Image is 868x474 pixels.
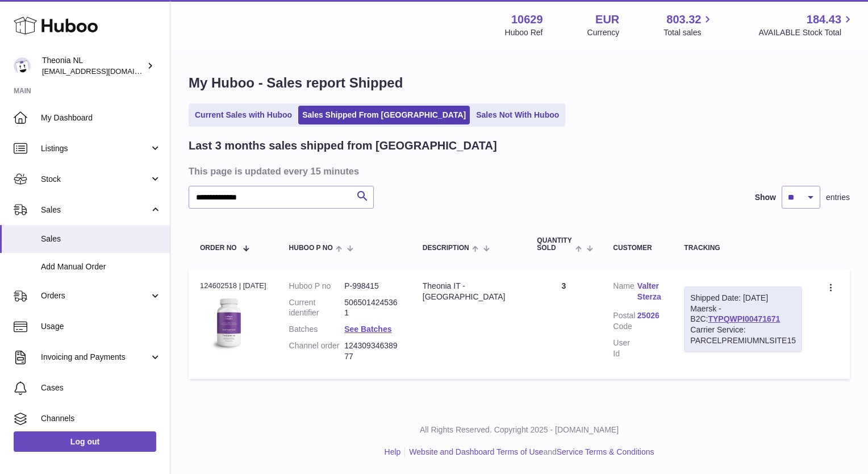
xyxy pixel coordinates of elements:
a: Sales Shipped From [GEOGRAPHIC_DATA] [298,106,470,124]
div: Tracking [684,244,802,252]
dt: User Id [613,338,637,359]
span: Quantity Sold [537,237,573,252]
p: All Rights Reserved. Copyright 2025 - [DOMAIN_NAME] [180,425,859,435]
span: Orders [41,290,149,301]
dt: Current identifier [289,297,345,319]
span: Usage [41,321,161,332]
div: Currency [587,27,620,38]
span: Listings [41,143,149,154]
span: entries [826,192,850,203]
span: Sales [41,234,161,244]
span: 184.43 [807,12,841,27]
span: [EMAIL_ADDRESS][DOMAIN_NAME] [42,66,167,76]
a: Website and Dashboard Terms of Use [409,447,543,456]
span: Invoicing and Payments [41,352,149,363]
span: My Dashboard [41,113,161,123]
span: Stock [41,174,149,185]
span: 803.32 [666,12,701,27]
img: 106291725893008.jpg [200,294,257,351]
td: 3 [525,269,602,379]
dd: P-998415 [344,281,400,292]
li: and [405,447,654,458]
div: Customer [613,244,661,252]
dt: Postal Code [613,310,637,332]
a: Valter Sterza [637,281,662,302]
a: TYPQWPI00471671 [708,314,780,323]
a: See Batches [344,325,391,334]
div: Maersk - B2C: [684,286,802,352]
dd: 12430934638977 [344,340,400,362]
label: Show [755,192,776,203]
div: Carrier Service: PARCELPREMIUMNLSITE15 [690,325,796,346]
span: Channels [41,413,161,424]
h3: This page is updated every 15 minutes [189,165,847,177]
div: Theonia NL [42,55,144,77]
a: 803.32 Total sales [663,12,714,38]
span: Huboo P no [289,244,333,252]
div: Shipped Date: [DATE] [690,293,796,303]
a: 184.43 AVAILABLE Stock Total [758,12,854,38]
h1: My Huboo - Sales report Shipped [189,74,850,92]
dt: Huboo P no [289,281,345,292]
span: Add Manual Order [41,261,161,272]
dt: Name [613,281,637,305]
a: 25026 [637,310,662,321]
div: Huboo Ref [505,27,543,38]
span: Cases [41,382,161,393]
span: Order No [200,244,237,252]
dt: Channel order [289,340,345,362]
a: Sales Not With Huboo [472,106,563,124]
a: Log out [14,431,156,452]
span: Description [423,244,469,252]
a: Help [385,447,401,456]
span: Total sales [663,27,714,38]
dd: 5065014245361 [344,297,400,319]
dt: Batches [289,324,345,335]
img: info@wholesomegoods.eu [14,57,31,74]
h2: Last 3 months sales shipped from [GEOGRAPHIC_DATA] [189,138,497,153]
strong: 10629 [511,12,543,27]
a: Current Sales with Huboo [191,106,296,124]
a: Service Terms & Conditions [557,447,654,456]
span: Sales [41,205,149,215]
div: 124602518 | [DATE] [200,281,266,291]
div: Theonia IT - [GEOGRAPHIC_DATA] [423,281,515,302]
span: AVAILABLE Stock Total [758,27,854,38]
strong: EUR [595,12,619,27]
